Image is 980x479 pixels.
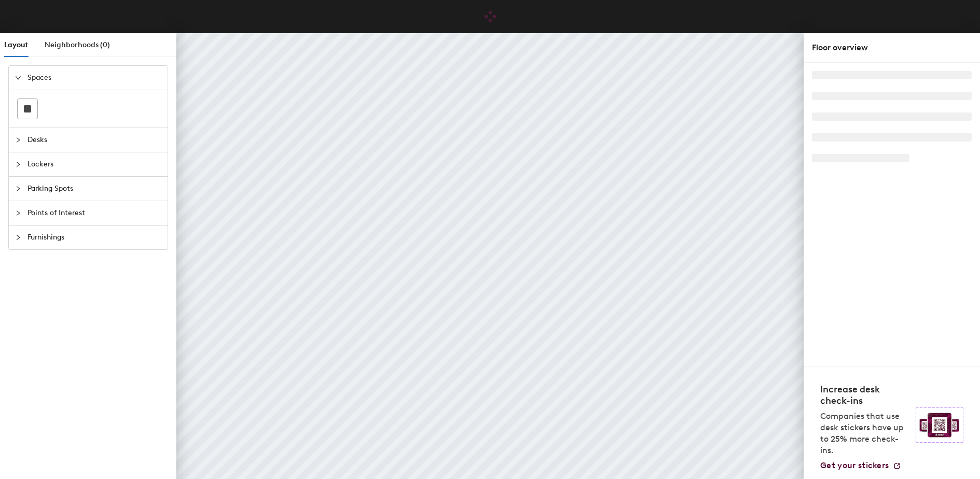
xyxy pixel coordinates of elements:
[15,137,21,143] span: collapsed
[27,152,161,176] span: Lockers
[15,234,21,241] span: collapsed
[27,201,161,225] span: Points of Interest
[15,75,21,81] span: expanded
[45,40,110,49] span: Neighborhoods (0)
[15,186,21,192] span: collapsed
[916,407,963,443] img: Sticker logo
[15,210,21,216] span: collapsed
[812,41,972,54] div: Floor overview
[4,40,28,49] span: Layout
[27,177,161,201] span: Parking Spots
[27,226,161,249] span: Furnishings
[820,384,909,406] h4: Increase desk check-ins
[27,66,161,90] span: Spaces
[27,128,161,152] span: Desks
[820,460,889,470] span: Get your stickers
[820,460,901,471] a: Get your stickers
[820,411,909,456] p: Companies that use desk stickers have up to 25% more check-ins.
[15,161,21,167] span: collapsed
